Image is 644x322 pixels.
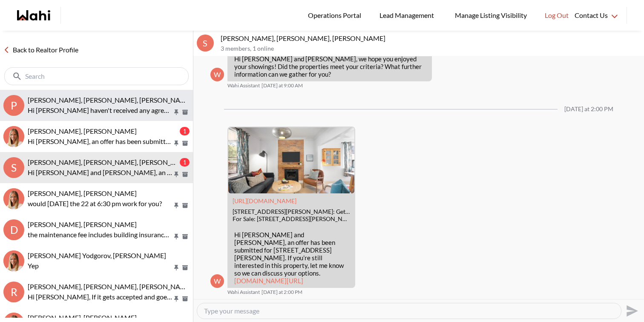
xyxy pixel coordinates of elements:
[221,34,641,43] p: [PERSON_NAME], [PERSON_NAME], [PERSON_NAME]
[197,34,214,52] div: S
[3,95,24,116] div: P
[28,96,193,104] span: [PERSON_NAME], [PERSON_NAME], [PERSON_NAME]
[564,106,613,113] div: [DATE] at 2:00 PM
[3,188,24,209] img: T
[262,289,302,296] time: 2025-09-16T18:00:24.323Z
[234,231,348,285] p: Hi [PERSON_NAME] and [PERSON_NAME], an offer has been submitted for [STREET_ADDRESS][PERSON_NAME]...
[28,261,172,271] p: Yep
[228,127,354,193] img: 1 Hounslow Heath Rd, Toronto, ON: Get $7.5K Cashback | Wahi
[181,171,190,178] button: Archive
[28,282,193,290] span: [PERSON_NAME], [PERSON_NAME], [PERSON_NAME]
[233,216,350,223] div: For Sale: [STREET_ADDRESS][PERSON_NAME] Semi-Detached with $7.5K Cashback through Wahi Cashback. ...
[3,126,24,147] img: K
[621,301,641,320] button: Send
[3,250,24,271] div: Damir Yodgorov, Michelle
[172,233,180,240] button: Pin
[3,219,24,240] div: D
[234,277,303,285] a: [DOMAIN_NAME][URL]
[172,171,180,178] button: Pin
[28,220,137,228] span: [PERSON_NAME], [PERSON_NAME]
[172,140,180,147] button: Pin
[234,55,425,78] p: Hi [PERSON_NAME] and [PERSON_NAME], we hope you enjoyed your showings! Did the properties meet yo...
[28,251,166,259] span: [PERSON_NAME] Yodgorov, [PERSON_NAME]
[262,82,303,89] time: 2025-09-14T13:00:35.235Z
[210,274,224,288] div: W
[181,264,190,271] button: Archive
[3,282,24,302] div: R
[210,68,224,81] div: W
[25,72,170,80] input: Search
[3,126,24,147] div: Kathy Fratric, Michelle
[233,208,350,216] div: [STREET_ADDRESS][PERSON_NAME]: Get $7.5K Cashback | Wahi
[221,45,641,52] p: 3 members , 1 online
[181,202,190,209] button: Archive
[28,313,137,322] span: [PERSON_NAME], [PERSON_NAME]
[227,289,260,296] span: Wahi Assistant
[181,109,190,116] button: Archive
[28,198,172,209] p: would [DATE] the 22 at 6:30 pm work for you?
[28,167,172,178] p: Hi [PERSON_NAME] and [PERSON_NAME], an offer has been submitted for [STREET_ADDRESS][PERSON_NAME]...
[545,10,569,21] span: Log Out
[172,264,180,271] button: Pin
[28,158,193,166] span: [PERSON_NAME], [PERSON_NAME], [PERSON_NAME]
[172,202,180,209] button: Pin
[28,189,137,197] span: [PERSON_NAME], [PERSON_NAME]
[28,292,172,302] p: Hi [PERSON_NAME], If it gets accepted and goes firm, we’ll be sure to update you once the sale pr...
[227,82,260,89] span: Wahi Assistant
[28,127,137,135] span: [PERSON_NAME], [PERSON_NAME]
[3,250,24,271] img: D
[172,109,180,116] button: Pin
[233,197,296,204] a: Attachment
[181,295,190,302] button: Archive
[204,307,614,315] textarea: Type your message
[308,10,364,21] span: Operations Portal
[3,157,24,178] div: S
[3,188,24,209] div: TIGRAN ARUSTAMYAN, Michelle
[452,10,529,21] span: Manage Listing Visibility
[28,105,172,115] p: Hi [PERSON_NAME] haven't received any agreement yet
[180,127,190,135] div: 1
[28,230,172,240] p: the maintenance fee includes building insurance, parking, and common elements. Common elements ty...
[379,10,437,21] span: Lead Management
[17,10,50,20] a: Wahi homepage
[172,295,180,302] button: Pin
[28,136,172,147] p: Hi [PERSON_NAME], an offer has been submitted for [STREET_ADDRESS][PERSON_NAME][PERSON_NAME]. If ...
[180,158,190,167] div: 1
[181,233,190,240] button: Archive
[181,140,190,147] button: Archive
